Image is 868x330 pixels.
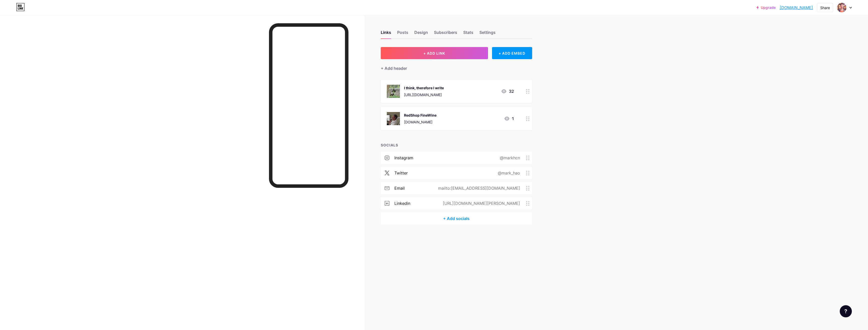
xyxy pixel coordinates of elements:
div: SOCIALS [381,142,532,148]
div: Share [820,5,830,10]
div: RedShop FineWine [404,113,437,118]
div: instagram [394,155,413,161]
div: twitter [394,170,408,176]
img: markh [837,3,847,12]
div: @markhcn [492,155,526,161]
div: Design [414,29,428,38]
div: I think, therefore I write [404,85,444,91]
div: email [394,185,405,191]
div: mailto:[EMAIL_ADDRESS][DOMAIN_NAME] [430,185,526,191]
div: 32 [501,88,514,94]
img: I think, therefore I write [387,85,400,98]
div: @mark_hao [490,170,526,176]
div: 1 [504,116,514,122]
img: RedShop FineWine [387,112,400,125]
div: Links [381,29,391,38]
div: Subscribers [434,29,457,38]
div: [DOMAIN_NAME] [404,119,437,125]
a: [DOMAIN_NAME] [780,5,813,11]
div: Posts [397,29,408,38]
button: + ADD LINK [381,47,488,59]
span: + ADD LINK [423,51,445,55]
div: + Add header [381,65,407,71]
div: + ADD EMBED [492,47,532,59]
div: Settings [479,29,496,38]
div: + Add socials [381,212,532,225]
div: Stats [463,29,473,38]
a: Upgrade [756,6,776,10]
div: [URL][DOMAIN_NAME] [404,92,444,97]
div: [URL][DOMAIN_NAME][PERSON_NAME] [435,200,526,206]
div: linkedin [394,200,410,206]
